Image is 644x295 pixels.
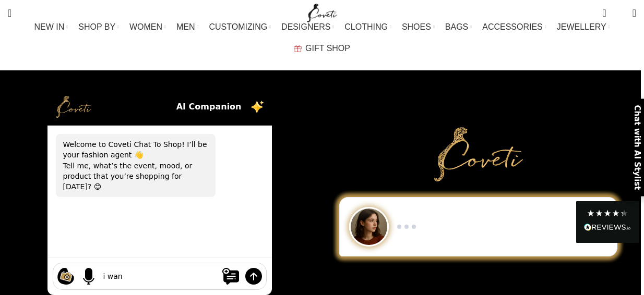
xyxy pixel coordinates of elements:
a: NEW IN [34,17,68,38]
img: REVIEWS.io [584,224,631,231]
span: ACCESSORIES [482,22,543,32]
a: BAGS [445,17,472,38]
a: SHOES [402,17,435,38]
span: 0 [616,10,624,18]
div: Read All Reviews [576,201,639,243]
a: WOMEN [129,17,166,38]
span: WOMEN [129,22,162,32]
span: SHOP BY [78,22,115,32]
a: CUSTOMIZING [209,17,271,38]
a: DESIGNERS [281,17,334,38]
a: GIFT SHOP [294,38,350,59]
span: SHOES [402,22,431,32]
a: Search [3,3,17,23]
img: GiftBag [294,45,302,52]
a: JEWELLERY [557,17,610,38]
span: CUSTOMIZING [209,22,267,32]
a: CLOTHING [344,17,391,38]
a: SHOP BY [78,17,119,38]
span: JEWELLERY [557,22,606,32]
span: MEN [176,22,195,32]
img: Primary Gold [434,127,523,181]
a: ACCESSORIES [482,17,546,38]
div: 4.28 Stars [587,209,628,217]
div: Chat to Shop demo [332,197,625,256]
span: GIFT SHOP [305,43,350,53]
a: Site logo [305,8,340,17]
span: NEW IN [34,22,65,32]
div: Main navigation [3,17,641,59]
a: MEN [176,17,198,38]
a: 0 [597,3,611,23]
div: My Wishlist [614,3,625,23]
div: Read All Reviews [584,222,631,235]
span: 0 [603,5,611,13]
span: DESIGNERS [281,22,330,32]
span: BAGS [445,22,468,32]
span: CLOTHING [344,22,388,32]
